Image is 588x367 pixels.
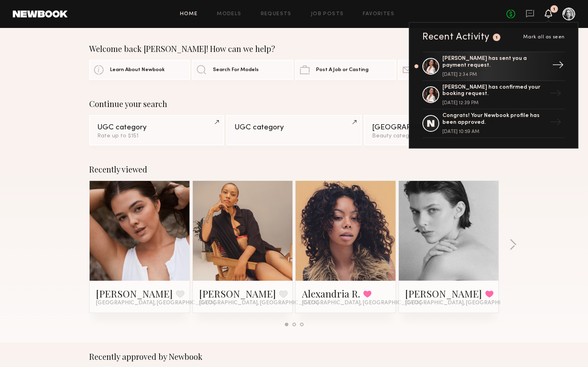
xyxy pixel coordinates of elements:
div: Congrats! Your Newbook profile has been approved. [442,113,546,126]
a: UGC category [226,115,361,145]
div: → [546,84,565,105]
a: Home [180,12,198,17]
div: → [549,56,567,77]
a: [PERSON_NAME] [405,287,482,300]
a: [PERSON_NAME] [199,287,276,300]
div: Continue your search [89,99,499,109]
a: Congrats! Your Newbook profile has been approved.[DATE] 10:59 AM→ [422,109,565,138]
div: [DATE] 2:34 PM [442,72,546,77]
span: Learn About Newbook [110,67,165,73]
span: [GEOGRAPHIC_DATA], [GEOGRAPHIC_DATA] [199,300,318,306]
div: [DATE] 12:39 PM [442,101,546,105]
div: [PERSON_NAME] has confirmed your booking request. [442,84,546,98]
a: [PERSON_NAME] has confirmed your booking request.[DATE] 12:39 PM→ [422,81,565,110]
a: UGC categoryRate up to $151 [89,115,224,145]
div: 1 [553,7,555,12]
span: [GEOGRAPHIC_DATA], [GEOGRAPHIC_DATA] [96,300,215,306]
div: Recently approved by Newbook [89,352,499,361]
a: Models [217,12,241,17]
div: [GEOGRAPHIC_DATA] [372,124,491,131]
a: [GEOGRAPHIC_DATA]Beauty category, Rate up to $151 [364,115,499,145]
div: [PERSON_NAME] has sent you a payment request. [442,56,546,69]
span: Post A Job or Casting [316,67,368,73]
span: Mark all as seen [523,35,565,40]
div: 1 [496,36,498,40]
div: UGC category [97,124,216,131]
div: Recently viewed [89,165,499,174]
a: Alexandria R. [302,287,360,300]
a: Search For Models [192,60,293,80]
span: [GEOGRAPHIC_DATA], [GEOGRAPHIC_DATA] [405,300,524,306]
a: [PERSON_NAME] has sent you a payment request.[DATE] 2:34 PM→ [422,52,565,81]
span: [GEOGRAPHIC_DATA], [GEOGRAPHIC_DATA] [302,300,421,306]
a: Requests [261,12,292,17]
span: Search For Models [213,67,259,73]
a: Job Posts [311,12,344,17]
div: Recent Activity [422,32,490,42]
a: [PERSON_NAME] [96,287,173,300]
a: Contact Account Manager [398,60,499,80]
div: [DATE] 10:59 AM [442,129,546,134]
a: Favorites [363,12,394,17]
div: Welcome back [PERSON_NAME]! How can we help? [89,44,499,54]
div: Rate up to $151 [97,133,216,139]
div: Beauty category, Rate up to $151 [372,133,491,139]
a: Post A Job or Casting [295,60,396,80]
a: Learn About Newbook [89,60,190,80]
div: UGC category [234,124,353,131]
div: → [546,113,565,134]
